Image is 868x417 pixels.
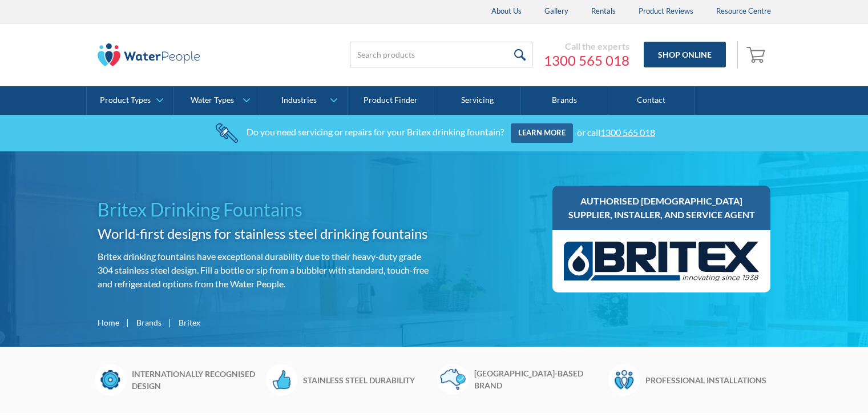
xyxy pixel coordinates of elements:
[521,86,608,115] a: Brands
[98,250,430,291] p: Britex drinking fountains have exceptional durability due to their heavy-duty grade 304 stainless...
[247,126,504,137] div: Do you need servicing or repairs for your Britex drinking fountain?
[266,364,297,396] img: Thumbs Up
[260,86,346,115] a: Industries
[746,45,768,63] img: shopping cart
[474,367,603,391] h6: [GEOGRAPHIC_DATA]-based brand
[577,126,655,137] div: or call
[173,86,260,115] a: Water Types
[600,126,655,137] a: 1300 565 018
[100,95,151,105] div: Product Types
[437,364,469,395] img: Australia
[564,194,760,222] h3: Authorised [DEMOGRAPHIC_DATA] supplier, installer, and service agent
[87,86,173,115] a: Product Types
[544,52,629,69] a: 1300 565 018
[281,95,317,105] div: Industries
[434,86,521,115] a: Servicing
[98,316,119,328] a: Home
[132,368,260,392] h6: Internationally recognised design
[511,123,573,143] a: Learn more
[98,43,200,66] img: The Water People
[644,42,726,67] a: Shop Online
[348,86,434,115] a: Product Finder
[98,223,430,244] h2: World-first designs for stainless steel drinking fountains
[179,316,200,328] div: Britex
[167,315,173,329] div: |
[645,374,774,386] h6: Professional installations
[98,196,430,223] h1: Britex Drinking Fountains
[191,95,234,105] div: Water Types
[744,41,771,69] a: Open empty cart
[608,86,695,115] a: Contact
[95,364,126,396] img: Gear Cog
[608,364,640,396] img: Waterpeople Symbol
[544,41,629,52] div: Call the experts
[303,374,431,386] h6: Stainless steel durability
[125,315,131,329] div: |
[564,242,760,281] img: Britex
[350,42,532,67] input: Search products
[136,316,162,328] a: Brands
